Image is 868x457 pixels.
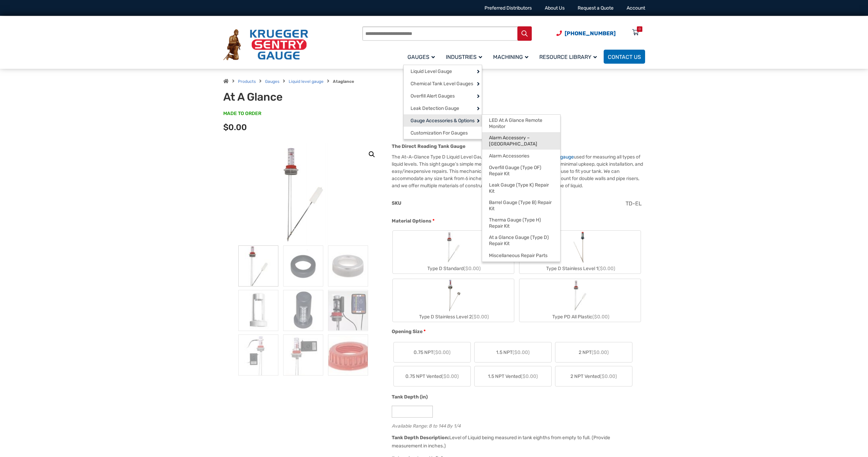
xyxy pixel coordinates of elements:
span: SKU [392,200,401,206]
a: Liquid Level Gauge [404,65,482,77]
span: Opening Size [392,329,423,334]
span: ($0.00) [521,373,538,379]
span: Alarm Accessory – [GEOGRAPHIC_DATA] [489,135,553,147]
div: 0 [639,26,641,32]
strong: Ataglance [333,79,354,84]
a: Contact Us [604,50,645,64]
img: At A Glance - Image 8 [283,334,323,376]
span: Leak Detection Gauge [411,105,459,112]
span: Leak Gauge (Type K) Repair Kit [489,182,553,194]
span: Gauge Accessories & Options [411,118,475,124]
img: At A Glance [262,143,344,245]
span: Gauges [407,54,435,60]
span: 0.75 NPT Vented [405,373,459,380]
span: Material Options [392,218,431,224]
label: Type D Standard [393,231,514,274]
span: Customization For Gauges [411,130,468,136]
a: Gauge Accessories & Options [404,114,482,127]
a: At a Glance Gauge (Type D) Repair Kit [482,232,560,249]
div: Type D Standard [393,264,514,274]
a: Gauges [265,79,279,84]
span: 2 NPT Vented [570,373,617,380]
h1: At A Glance [223,90,392,103]
label: Type D Stainless Level 1 [519,231,641,274]
a: Leak Gauge (Type K) Repair Kit [482,179,560,197]
span: 2 NPT [579,349,609,356]
img: At A Glance - Image 2 [283,245,323,287]
div: Type D Stainless Level 1 [519,264,641,274]
img: At A Glance - Image 4 [238,290,278,331]
a: Liquid level gauge [289,79,324,84]
span: ($0.00) [464,266,481,271]
a: Account [627,5,645,11]
span: ($0.00) [433,350,451,355]
span: ($0.00) [472,314,489,320]
span: [PHONE_NUMBER] [565,30,616,37]
span: Contact Us [608,54,641,60]
img: At A Glance - Image 7 [238,334,278,376]
div: Type PD All Plastic [519,312,641,322]
span: MADE TO ORDER [223,110,261,117]
span: Tank Depth Description: [392,435,449,441]
span: $0.00 [223,123,247,132]
span: LED At A Glance Remote Monitor [489,117,553,129]
a: Preferred Distributors [485,5,532,11]
a: Gauges [403,49,442,65]
a: Products [238,79,256,84]
a: Request a Quote [578,5,614,11]
a: Therma Gauge (Type H) Repair Kit [482,214,560,232]
span: Machining [493,54,528,60]
img: At A Glance - Image 6 [328,290,368,331]
span: ($0.00) [442,373,459,379]
a: Industries [442,49,489,65]
span: ($0.00) [600,373,617,379]
span: ($0.00) [592,350,609,355]
img: At A Glance [238,245,278,287]
a: Miscellaneous Repair Parts [482,249,560,262]
a: Phone Number (920) 434-8860 [556,29,616,38]
span: 0.75 NPT [414,349,451,356]
a: About Us [545,5,565,11]
abbr: required [432,217,435,225]
a: gauge [560,154,574,160]
span: 1.5 NPT Vented [488,373,538,380]
span: Miscellaneous Repair Parts [489,253,548,259]
img: At A Glance - Image 5 [283,290,323,331]
span: TD-EL [626,200,642,207]
label: Type D Stainless Level 2 [393,279,514,322]
span: Resource Library [539,54,597,60]
a: Resource Library [535,49,604,65]
a: Machining [489,49,535,65]
a: View full-screen image gallery [366,148,378,161]
img: At A Glance - Image 3 [328,245,368,287]
img: Krueger Sentry Gauge [223,29,308,61]
span: Chemical Tank Level Gauges [411,81,473,87]
span: At a Glance Gauge (Type D) Repair Kit [489,234,553,246]
a: Overfill Gauge (Type OF) Repair Kit [482,162,560,179]
span: ($0.00) [598,266,615,271]
a: Chemical Tank Level Gauges [404,77,482,90]
a: Leak Detection Gauge [404,102,482,114]
label: Type PD All Plastic [519,279,641,322]
a: Barrel Gauge (Type B) Repair Kit [482,197,560,214]
span: 1.5 NPT [496,349,530,356]
a: LED At A Glance Remote Monitor [482,115,560,132]
img: Chemical Sight Gauge [571,231,589,264]
span: Alarm Accessories [489,153,529,159]
a: Customization For Gauges [404,127,482,139]
strong: The Direct Reading Tank Gauge [392,143,465,149]
span: Overfill Gauge (Type OF) Repair Kit [489,165,553,177]
span: Barrel Gauge (Type B) Repair Kit [489,200,553,212]
a: Alarm Accessory – [GEOGRAPHIC_DATA] [482,132,560,150]
span: ($0.00) [513,350,530,355]
div: Type D Stainless Level 2 [393,312,514,322]
span: Therma Gauge (Type H) Repair Kit [489,217,553,229]
a: Alarm Accessories [482,150,560,162]
span: Liquid Level Gauge [411,68,452,75]
span: Tank Depth (in) [392,394,428,400]
div: Level of Liquid being measured in tank eighths from empty to full. (Provide measurement in inches.) [392,435,610,449]
p: The At-A-Glance Type D Liquid Level Gauge is a reliable, swing-arm type tank used for measuring a... [392,153,645,189]
abbr: required [424,328,426,335]
span: Overfill Alert Gauges [411,93,455,99]
span: Industries [446,54,482,60]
